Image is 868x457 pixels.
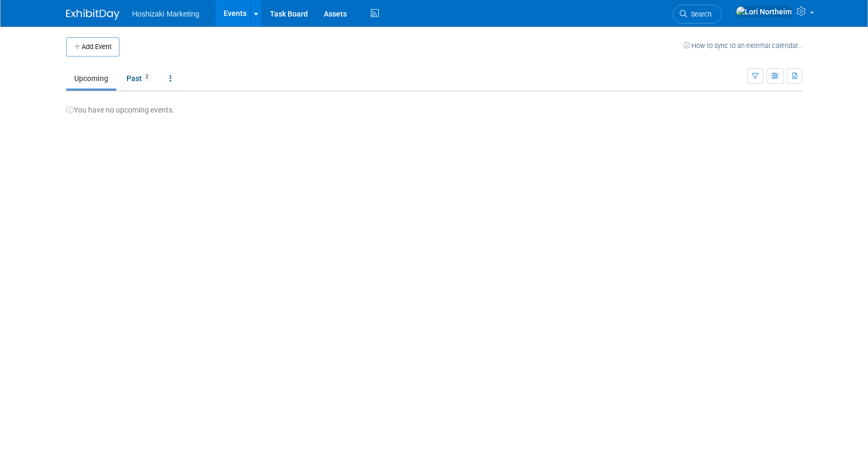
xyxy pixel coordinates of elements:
[66,106,174,114] span: You have no upcoming events.
[687,10,712,18] span: Search
[683,42,802,50] a: How to sync to an external calendar...
[132,10,200,18] span: Hoshizaki Marketing
[66,9,120,20] img: ExhibitDay
[118,68,160,89] a: Past2
[66,37,120,57] button: Add Event
[66,68,116,89] a: Upcoming
[673,5,722,23] a: Search
[736,6,792,18] img: Lori Northeim
[142,73,152,81] span: 2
